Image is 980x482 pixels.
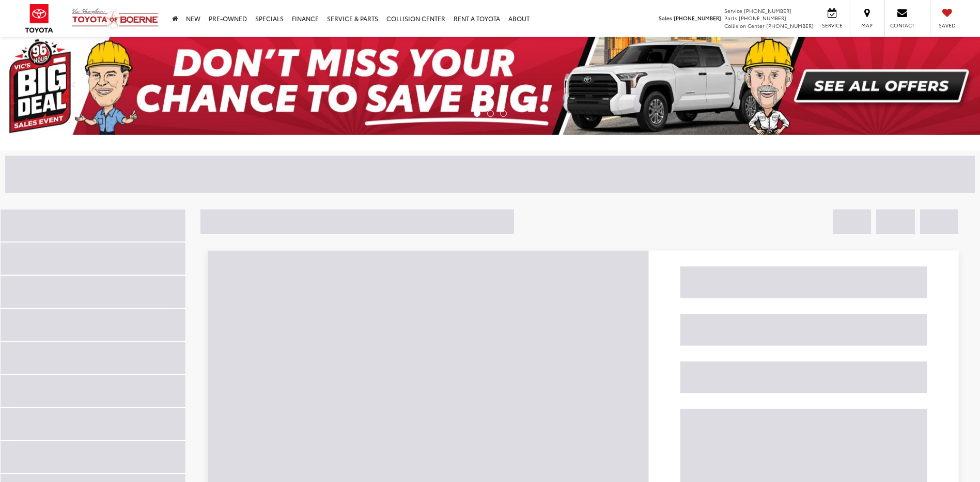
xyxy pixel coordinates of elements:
span: Collision Center [724,22,765,29]
span: Contact [890,22,914,29]
span: [PHONE_NUMBER] [766,22,814,29]
span: [PHONE_NUMBER] [744,7,791,14]
span: Service [820,22,844,29]
span: [PHONE_NUMBER] [674,14,721,22]
span: Sales [659,14,672,22]
img: Vic Vaughan Toyota of Boerne [71,8,159,29]
span: Service [724,7,742,14]
span: [PHONE_NUMBER] [739,14,786,22]
span: Parts [724,14,737,22]
span: Map [855,22,878,29]
span: Saved [936,22,958,29]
